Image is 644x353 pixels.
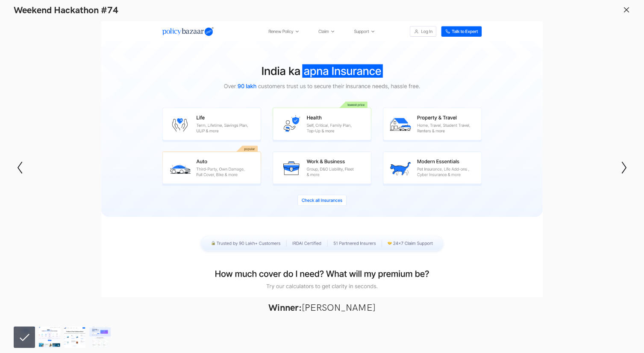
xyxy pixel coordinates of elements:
[89,327,111,348] img: Policy_Bazaar_Redesigned.png
[64,327,85,348] img: Policy_bazar-_homepage_UX_hackathon.png
[268,302,302,314] strong: Winner:
[14,5,118,16] h1: Weekend Hackathon #74
[39,327,60,348] img: Redesign.png
[66,302,579,314] figcaption: [PERSON_NAME]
